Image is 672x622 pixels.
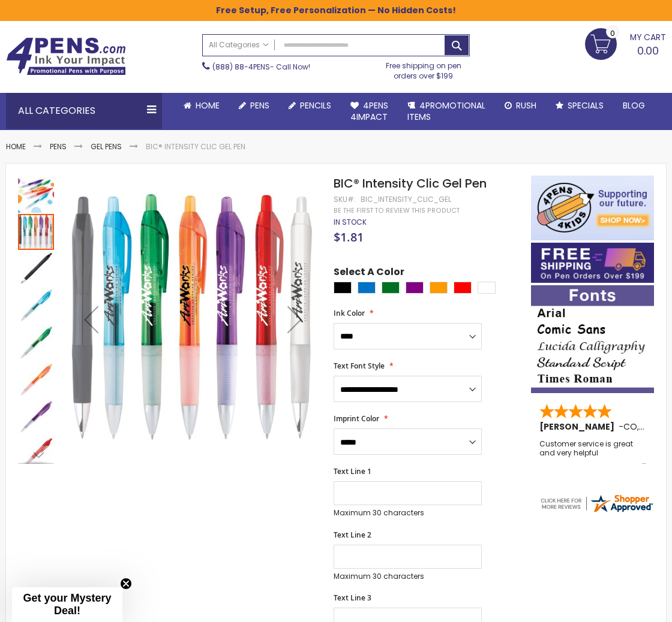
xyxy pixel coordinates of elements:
strong: SKU [334,194,356,204]
a: Home [6,141,26,152]
span: All Categories [209,40,269,50]
a: (888) 88-4PENS [212,62,270,72]
a: 4pens.com certificate URL [539,506,654,517]
img: Free shipping on orders over $199 [531,243,654,283]
div: Green [382,282,400,294]
span: Specials [568,99,604,111]
div: BIC® Intensity Clic Gel Pen [18,361,55,398]
a: Gel Pens [91,141,122,152]
div: Red [454,282,472,294]
a: 4PROMOTIONALITEMS [398,93,495,130]
p: Maximum 30 characters [334,508,482,518]
img: BIC® Intensity Clic Gel Pen [18,177,54,213]
li: BIC® Intensity Clic Gel Pen [146,142,245,152]
img: 4Pens Custom Pens and Promotional Products [6,37,126,76]
a: 0.00 0 [585,28,666,58]
a: Specials [546,93,613,119]
div: Purple [406,282,424,294]
span: - Call Now! [212,62,310,72]
span: Home [196,99,220,111]
div: White [478,282,496,294]
img: BIC® Intensity Clic Gel Pen [18,288,54,324]
img: BIC® Intensity Clic Gel Pen [67,192,319,443]
img: BIC® Intensity Clic Gel Pen [18,437,54,473]
a: Pencils [279,93,341,119]
a: Pens [229,93,279,119]
div: BIC® Intensity Clic Gel Pen [18,398,55,436]
div: Next [18,446,54,464]
span: Text Line 2 [334,530,371,540]
div: BIC® Intensity Clic Gel Pen [18,250,55,287]
span: Ink Color [334,308,365,318]
span: Text Line 1 [334,466,371,476]
div: Blue Light [358,282,376,294]
img: BIC® Intensity Clic Gel Pen [18,251,54,287]
div: Availability [334,218,367,227]
span: In stock [334,217,367,227]
img: BIC® Intensity Clic Gel Pen [18,400,54,436]
div: BIC® Intensity Clic Gel Pen [18,287,55,324]
a: Be the first to review this product [334,206,460,215]
span: 0.00 [637,43,659,58]
div: bic_intensity_clic_gel [361,195,451,204]
a: 4Pens4impact [341,93,398,130]
span: 0 [610,28,615,39]
a: Blog [613,93,655,119]
img: BIC® Intensity Clic Gel Pen [18,363,54,398]
span: CO [623,421,637,433]
div: Previous [67,176,115,464]
span: Text Font Style [334,361,385,371]
span: Select A Color [334,265,404,282]
div: BIC® Intensity Clic Gel Pen [18,436,55,473]
span: Pencils [300,99,331,111]
span: $1.81 [334,229,364,245]
div: Customer service is great and very helpful [539,440,646,466]
span: BIC® Intensity Clic Gel Pen [334,175,487,192]
button: Close teaser [120,578,132,590]
span: Blog [623,99,645,111]
span: Imprint Color [334,413,379,424]
a: All Categories [203,35,275,55]
div: Get your Mystery Deal!Close teaser [12,587,122,622]
span: [PERSON_NAME] [539,421,619,433]
a: Pens [50,141,67,152]
img: BIC® Intensity Clic Gel Pen [18,325,54,361]
div: Free shipping on pen orders over $199 [377,56,470,80]
div: Black [334,282,352,294]
span: Rush [516,99,536,111]
p: Maximum 30 characters [334,572,482,581]
span: 4PROMOTIONAL ITEMS [407,99,485,123]
div: BIC® Intensity Clic Gel Pen [18,213,55,250]
a: Home [174,93,229,119]
span: Text Line 3 [334,593,371,603]
img: 4pens 4 kids [531,176,654,240]
div: BIC® Intensity Clic Gel Pen [18,324,55,361]
span: Get your Mystery Deal! [23,592,111,617]
a: Rush [495,93,546,119]
div: Orange [430,282,448,294]
img: font-personalization-examples [531,285,654,393]
div: BIC® Intensity Clic Gel Pen [18,176,55,213]
span: 4Pens 4impact [350,99,388,123]
div: All Categories [6,93,162,129]
img: 4pens.com widget logo [539,493,654,514]
span: Pens [250,99,269,111]
div: Next [271,176,319,464]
